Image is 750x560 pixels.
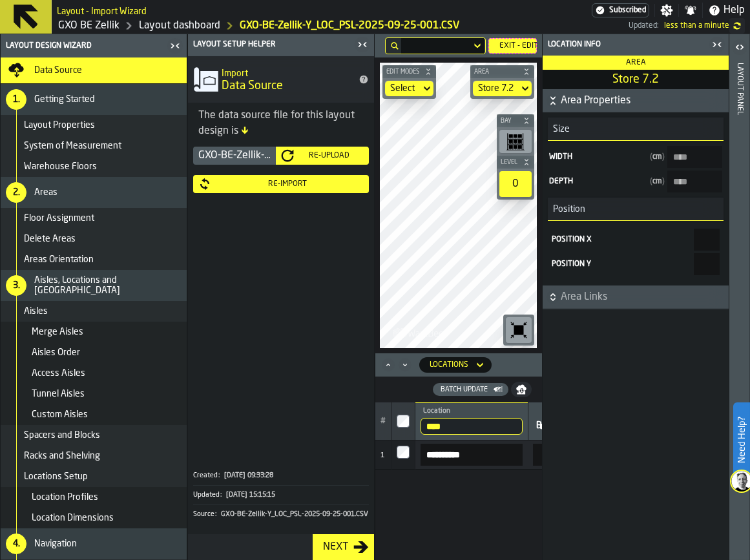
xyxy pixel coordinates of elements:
[543,34,729,56] header: Location Info
[34,65,82,76] span: Data Source
[188,34,374,56] header: Layout Setup Helper
[497,169,534,200] div: button-toolbar-undefined
[380,417,386,426] span: #
[193,466,369,485] button: Created:[DATE] 09:33:28
[3,41,166,50] div: Layout Design Wizard
[533,444,575,466] label: 2.7.0.2108-locationBay
[724,3,745,18] span: Help
[548,146,724,168] label: input-value-Width
[1,404,187,425] li: menu Custom Aisles
[708,37,726,52] label: button-toggle-Close me
[552,260,591,268] span: Position Y
[397,446,410,459] input: InputCheckbox-label-react-aria308573561-:r495:
[536,420,551,431] span: label
[32,327,83,337] span: Merge Aisles
[1,34,187,57] header: Layout Design Wizard
[397,358,413,371] button: Minimize
[58,18,120,34] a: link-to-/wh/i/5fa160b1-7992-442a-9057-4226e3d2ae6d
[193,491,225,499] div: Updated
[423,407,450,415] span: label
[1,363,187,384] li: menu Access Aisles
[430,360,468,369] div: DropdownMenuValue-locations
[1,156,187,177] li: menu Warehouse Floors
[24,161,97,172] span: Warehouse Floors
[703,3,750,18] label: button-toggle-Help
[650,177,665,186] span: cm
[166,38,184,54] label: button-toggle-Close me
[1,301,187,322] li: menu Aisles
[193,486,369,504] button: Updated:[DATE] 15:15:15
[32,368,85,379] span: Access Aisles
[1,208,187,229] li: menu Floor Assignment
[1,84,187,115] li: menu Getting Started
[511,382,532,397] button: button-
[503,315,534,346] div: button-toolbar-undefined
[34,539,77,549] span: Navigation
[508,320,529,340] svg: Reset zoom and position
[57,18,459,34] nav: Breadcrumb
[499,171,532,197] div: 0
[731,37,749,60] label: button-toggle-Open
[421,444,523,466] label: input-value-
[545,40,708,49] div: Location Info
[222,79,283,93] span: Data Source
[1,249,187,270] li: menu Areas Orientation
[193,175,369,193] button: button-Re-Import
[729,34,749,560] header: Layout panel
[1,384,187,404] li: menu Tunnel Aisles
[32,389,85,399] span: Tunnel Aisles
[397,415,410,428] label: InputCheckbox-label-react-aria308573561-:r48k:
[667,146,722,168] input: input-value-Width input-value-Width
[24,472,88,482] span: Locations Setup
[655,4,678,17] label: button-toggle-Settings
[353,37,371,52] label: button-toggle-Close me
[497,114,534,127] button: button-
[224,472,273,480] span: [DATE] 09:33:28
[662,178,665,185] span: )
[549,152,645,161] span: Width
[1,115,187,136] li: menu Layout Properties
[629,21,659,30] span: Updated:
[240,18,459,34] a: link-to-/wh/i/5fa160b1-7992-442a-9057-4226e3d2ae6d/import/layout/c2289acf-db0f-40b7-8b31-d8edf789...
[193,504,369,524] div: KeyValueItem-Source
[650,152,665,161] span: cm
[188,56,374,103] div: title-Data Source
[473,81,532,96] div: DropdownMenuValue-Store 7.2
[193,510,220,519] div: Source
[734,404,749,476] label: Need Help?
[679,4,702,17] label: button-toggle-Notifications
[650,178,652,185] span: (
[382,65,436,78] button: button-
[6,182,26,203] div: 2.
[1,487,187,508] li: menu Location Profiles
[139,18,220,34] a: link-to-/wh/i/5fa160b1-7992-442a-9057-4226e3d2ae6d/designer
[543,285,729,309] button: button-
[211,180,364,189] div: Re-Import
[533,444,559,466] input: 2.7.0.2108-locationBay 2.7.0.2108-locationBay
[391,42,399,50] div: hide filter
[220,491,222,499] span: :
[435,386,493,394] div: Batch Update
[662,153,665,161] span: )
[226,491,275,499] span: [DATE] 15:15:15
[1,136,187,156] li: menu System of Measurement
[735,60,744,557] div: Layout panel
[498,159,520,166] span: Level
[548,171,724,192] label: input-value-Depth
[549,177,645,186] span: Depth
[32,410,88,420] span: Custom Aisles
[34,94,95,105] span: Getting Started
[24,451,100,461] span: Racks and Shelving
[1,446,187,466] li: menu Racks and Shelving
[390,83,415,94] div: DropdownMenuValue-none
[6,275,26,296] div: 3.
[664,21,729,30] span: 14/10/2025, 15:19:05
[193,472,223,480] div: Created
[1,425,187,446] li: menu Spacers and Blocks
[1,177,187,208] li: menu Areas
[419,357,492,373] div: DropdownMenuValue-locations
[421,444,523,466] input: input-value- input-value-
[24,120,95,130] span: Layout Properties
[24,306,48,316] span: Aisles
